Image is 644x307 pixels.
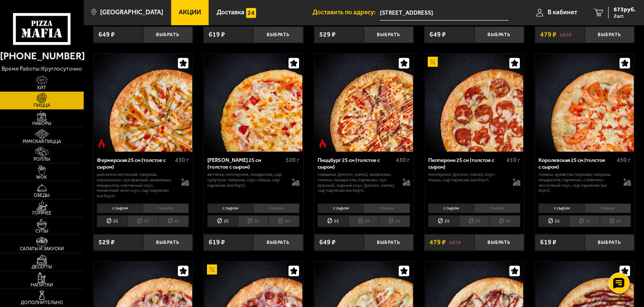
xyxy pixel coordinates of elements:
[449,239,461,246] s: 567 ₽
[538,172,616,193] p: томаты, креветка тигровая, паприка, моцарелла, пармезан, сливочно-чесночный соус, сыр пармезан (н...
[97,157,173,170] div: Фермерская 25 см (толстое с сыром)
[548,9,577,16] span: В кабинет
[428,172,506,183] p: пепперони, [PERSON_NAME], соус-пицца, сыр пармезан (на борт).
[540,31,557,38] span: 479 ₽
[585,234,634,251] button: Выбрать
[560,31,572,38] s: 567 ₽
[538,157,615,170] div: Королевская 25 см (толстое с сыром)
[429,239,446,246] span: 479 ₽
[318,139,328,149] img: Острое блюдо
[585,26,634,43] button: Выбрать
[207,265,217,275] img: Акционный
[428,57,438,67] img: Акционный
[318,204,363,213] li: с сыром
[506,156,520,164] span: 410 г
[425,54,524,152] img: Пепперони 25 см (толстое с сыром)
[429,31,446,38] span: 649 ₽
[538,215,569,227] li: 25
[313,9,380,16] span: Доставить по адресу:
[585,204,631,213] li: тонкое
[143,204,189,213] li: тонкое
[318,172,395,193] p: говядина, [PERSON_NAME], халапеньо, томаты, моцарелла, пармезан, лук красный, сырный соус, [PERSO...
[204,54,303,152] img: Прошутто Формаджио 25 см (толстое с сыром)
[489,215,520,227] li: 40
[459,215,490,227] li: 30
[286,156,299,164] span: 520 г
[253,204,299,213] li: тонкое
[379,215,410,227] li: 40
[319,31,336,38] span: 529 ₽
[364,234,413,251] button: Выбрать
[175,156,189,164] span: 430 г
[319,239,336,246] span: 649 ₽
[94,54,192,152] img: Фермерская 25 см (толстое с сыром)
[217,9,244,16] span: Доставка
[204,54,303,152] a: Прошутто Формаджио 25 см (толстое с сыром)
[348,215,379,227] li: 30
[538,204,584,213] li: с сыром
[569,215,600,227] li: 30
[535,54,635,152] a: Королевская 25 см (толстое с сыром)
[315,54,413,152] img: Пиццбург 25 см (толстое с сыром)
[143,234,193,251] button: Выбрать
[209,31,225,38] span: 619 ₽
[363,204,410,213] li: тонкое
[428,215,459,227] li: 25
[100,9,163,16] span: [GEOGRAPHIC_DATA]
[253,234,303,251] button: Выбрать
[127,215,158,227] li: 30
[207,215,238,227] li: 25
[97,215,127,227] li: 25
[474,234,524,251] button: Выбрать
[97,204,143,213] li: с сыром
[158,215,189,227] li: 40
[396,156,410,164] span: 430 г
[380,5,509,21] input: Ваш адрес доставки
[97,172,175,199] p: цыпленок копченый, паприка, корнишоны, лук красный, халапеньо, моцарелла, сметанный соус, пикантн...
[364,26,413,43] button: Выбрать
[614,7,636,13] span: 673 руб.
[535,54,634,152] img: Королевская 25 см (толстое с сыром)
[246,8,256,18] img: 15daf4d41897b9f0e9f617042186c801.svg
[318,157,394,170] div: Пиццбург 25 см (толстое с сыром)
[314,54,414,152] a: Острое блюдоПиццбург 25 см (толстое с сыром)
[614,13,636,19] span: 2 шт.
[540,239,557,246] span: 619 ₽
[318,215,348,227] li: 25
[428,157,504,170] div: Пепперони 25 см (толстое с сыром)
[380,5,509,21] span: Богатырский проспект, 4
[97,139,107,149] img: Острое блюдо
[98,31,115,38] span: 649 ₽
[209,239,225,246] span: 619 ₽
[238,215,269,227] li: 30
[98,239,115,246] span: 529 ₽
[253,26,303,43] button: Выбрать
[93,54,193,152] a: Острое блюдоФермерская 25 см (толстое с сыром)
[600,215,631,227] li: 40
[207,157,284,170] div: [PERSON_NAME] 25 см (толстое с сыром)
[424,54,524,152] a: АкционныйПепперони 25 см (толстое с сыром)
[179,9,201,16] span: Акции
[474,204,520,213] li: тонкое
[207,172,285,188] p: ветчина, пепперони, моцарелла, сыр сулугуни, паприка, соус-пицца, сыр пармезан (на борт).
[207,204,253,213] li: с сыром
[268,215,299,227] li: 40
[143,26,193,43] button: Выбрать
[474,26,524,43] button: Выбрать
[617,156,631,164] span: 450 г
[428,204,474,213] li: с сыром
